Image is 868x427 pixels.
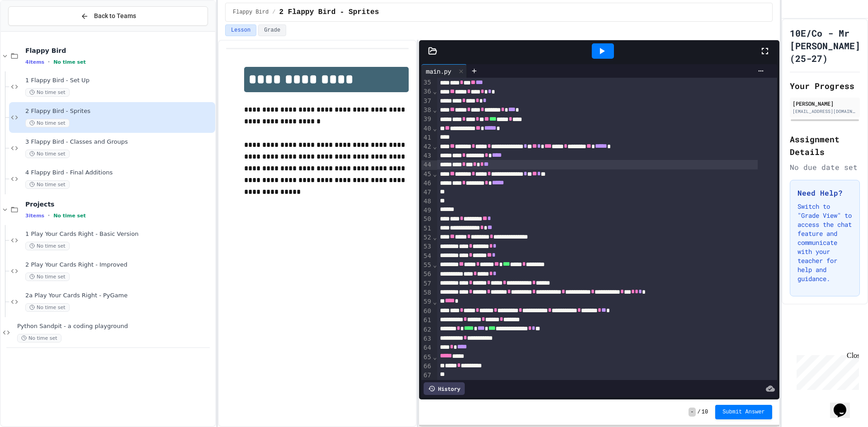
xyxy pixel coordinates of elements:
span: No time set [53,59,86,65]
span: Submit Answer [722,408,765,416]
span: 2 Flappy Bird - Sprites [279,7,379,18]
span: 10 [702,408,708,416]
span: Fold line [433,88,437,95]
div: 36 [421,87,433,96]
span: Python Sandpit - a coding playground [17,323,213,330]
button: Back to Teams [8,6,208,26]
div: Chat with us now!Close [4,4,62,57]
div: 52 [421,233,433,242]
div: [PERSON_NAME] [793,99,857,108]
iframe: chat widget [793,352,859,390]
span: / [272,9,275,16]
span: Fold line [433,234,437,241]
div: 62 [421,325,433,334]
span: No time set [25,272,70,281]
button: Grade [258,24,286,36]
div: main.py [421,66,456,76]
span: Fold line [433,261,437,268]
span: Fold line [433,143,437,150]
div: History [424,382,465,395]
span: • [48,212,50,219]
span: Fold line [433,353,437,361]
button: Lesson [225,24,256,36]
div: 37 [421,97,433,106]
div: 38 [421,106,433,115]
div: 68 [421,380,433,389]
div: 39 [421,115,433,124]
div: 42 [421,142,433,151]
span: / [698,408,701,416]
span: No time set [53,213,86,219]
div: 43 [421,151,433,160]
h2: Assignment Details [790,133,860,158]
div: 59 [421,297,433,306]
p: Switch to "Grade View" to access the chat feature and communicate with your teacher for help and ... [797,202,852,283]
span: Projects [25,200,213,208]
div: 50 [421,215,433,224]
div: 60 [421,307,433,316]
span: No time set [25,303,70,312]
div: 41 [421,133,433,142]
span: No time set [25,88,70,97]
div: 35 [421,78,433,87]
div: 56 [421,270,433,279]
div: 51 [421,224,433,233]
h3: Need Help? [797,188,852,198]
div: 44 [421,160,433,169]
span: - [689,408,695,417]
span: Flappy Bird [25,47,213,55]
span: Fold line [433,106,437,113]
div: 55 [421,261,433,270]
span: 3 Flappy Bird - Classes and Groups [25,138,213,146]
span: Fold line [433,298,437,305]
span: Fold line [433,125,437,132]
span: 4 Flappy Bird - Final Additions [25,169,213,177]
span: Flappy Bird [233,9,269,16]
span: No time set [17,334,61,343]
div: 61 [421,316,433,325]
span: Fold line [433,170,437,178]
span: No time set [25,242,70,250]
span: 3 items [25,213,44,219]
h1: 10E/Co - Mr [PERSON_NAME] (25-27) [790,27,860,65]
span: Back to Teams [94,11,136,21]
div: main.py [421,64,467,78]
button: Submit Answer [715,405,772,419]
span: No time set [25,119,70,127]
span: 4 items [25,59,44,65]
div: 54 [421,252,433,261]
div: 53 [421,242,433,251]
div: 45 [421,170,433,179]
div: 48 [421,197,433,206]
div: 49 [421,206,433,215]
span: 1 Play Your Cards Right - Basic Version [25,230,213,238]
span: 1 Flappy Bird - Set Up [25,77,213,84]
div: 64 [421,343,433,352]
span: 2a Play Your Cards Right - PyGame [25,292,213,300]
div: [EMAIL_ADDRESS][DOMAIN_NAME] [793,108,857,115]
div: 46 [421,179,433,188]
span: No time set [25,180,70,189]
iframe: chat widget [830,391,859,418]
div: 63 [421,334,433,343]
span: 2 Flappy Bird - Sprites [25,108,213,115]
div: No due date set [790,162,860,173]
div: 47 [421,188,433,197]
div: 65 [421,353,433,362]
div: 57 [421,279,433,288]
div: 58 [421,288,433,297]
div: 66 [421,362,433,371]
div: 40 [421,124,433,133]
span: • [48,58,50,66]
span: 2 Play Your Cards Right - Improved [25,261,213,269]
h2: Your Progress [790,80,860,92]
div: 67 [421,371,433,380]
span: No time set [25,150,70,158]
